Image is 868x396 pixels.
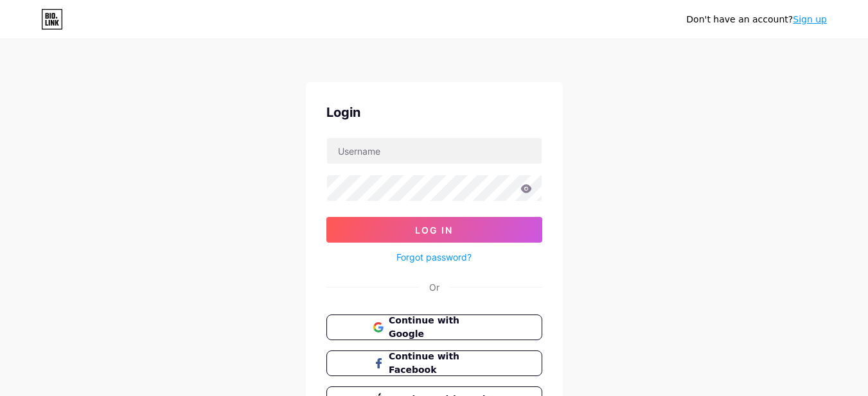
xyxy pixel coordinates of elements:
[415,225,453,236] span: Log In
[327,138,542,164] input: Username
[429,280,439,294] div: Or
[389,314,495,341] span: Continue with Google
[793,14,827,24] a: Sign up
[326,217,542,243] button: Log In
[326,314,542,340] button: Continue with Google
[326,350,542,376] button: Continue with Facebook
[396,250,472,264] a: Forgot password?
[326,103,542,122] div: Login
[389,350,495,377] span: Continue with Facebook
[686,13,827,26] div: Don't have an account?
